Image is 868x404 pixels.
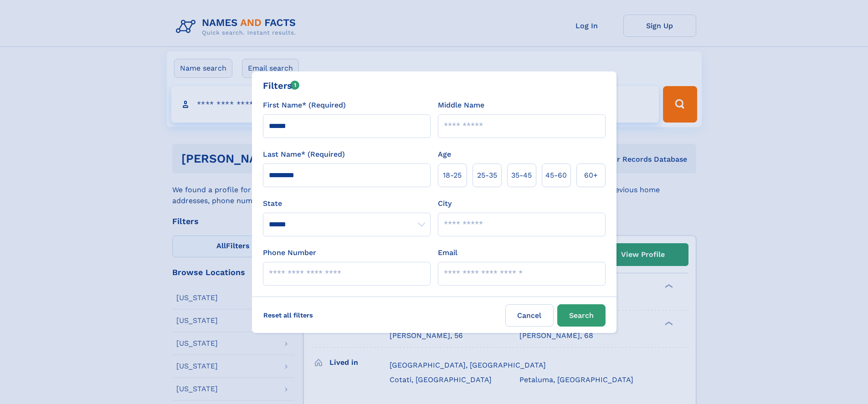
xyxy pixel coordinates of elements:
[263,198,431,209] label: State
[511,170,532,181] span: 35‑45
[438,247,457,258] label: Email
[438,198,452,209] label: City
[584,170,598,181] span: 60+
[443,170,462,181] span: 18‑25
[545,170,567,181] span: 45‑60
[557,304,606,327] button: Search
[438,100,484,111] label: Middle Name
[263,100,346,111] label: First Name* (Required)
[477,170,497,181] span: 25‑35
[263,79,300,92] div: Filters
[257,304,319,326] label: Reset all filters
[438,149,451,160] label: Age
[505,304,554,327] label: Cancel
[263,149,345,160] label: Last Name* (Required)
[263,247,316,258] label: Phone Number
